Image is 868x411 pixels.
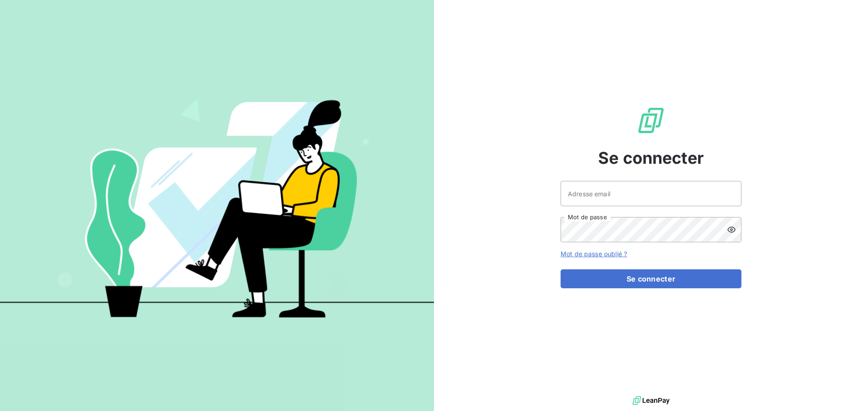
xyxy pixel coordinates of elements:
button: Se connecter [561,269,741,288]
span: Se connecter [598,146,704,170]
img: Logo LeanPay [637,106,665,135]
a: Mot de passe oublié ? [561,250,627,258]
input: placeholder [561,181,741,206]
img: logo [632,394,670,407]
